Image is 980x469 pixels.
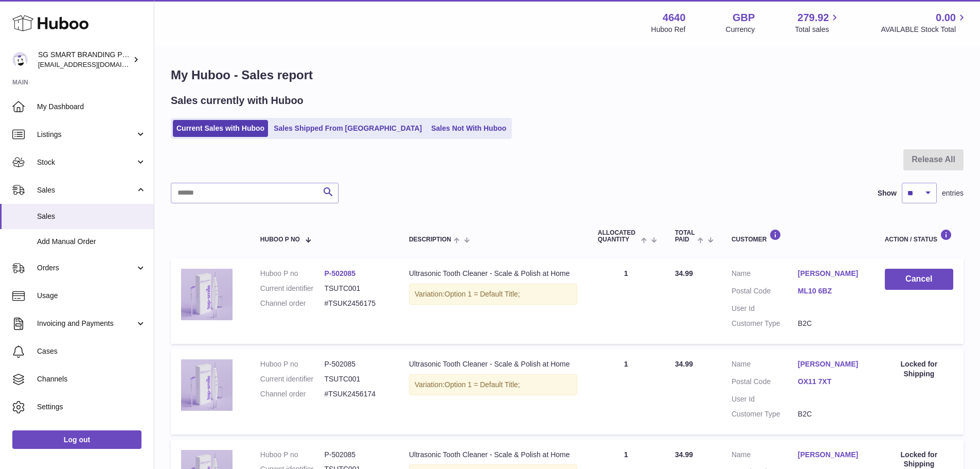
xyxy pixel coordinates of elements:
dt: Customer Type [732,319,798,328]
span: 34.99 [675,360,693,368]
span: 34.99 [675,269,693,277]
img: internalAdmin-4640@internal.huboo.com [12,52,28,67]
div: Variation: [409,284,577,305]
dd: P-502085 [324,450,388,460]
a: [PERSON_NAME] [798,450,864,460]
dt: Channel order [260,389,325,399]
a: ML10 6BZ [798,286,864,296]
dd: B2C [798,409,864,419]
dd: P-502085 [324,359,388,369]
td: 1 [587,349,665,435]
dt: Channel order [260,299,325,308]
div: Variation: [409,374,577,395]
a: Sales Not With Huboo [427,120,510,137]
dt: Name [732,269,798,281]
span: 279.92 [797,11,829,25]
dt: Name [732,359,798,372]
span: 0.00 [936,11,956,25]
dt: Postal Code [732,286,798,299]
dt: User Id [732,394,798,404]
div: Locked for Shipping [885,359,953,379]
span: Stock [37,158,135,167]
dt: Customer Type [732,409,798,419]
td: 1 [587,258,665,344]
a: [PERSON_NAME] [798,359,864,369]
a: Log out [12,430,141,449]
span: Sales [37,185,135,195]
a: 279.92 Total sales [795,11,841,34]
strong: 4640 [663,11,686,25]
span: Total sales [795,25,841,34]
dt: Huboo P no [260,269,325,279]
div: Ultrasonic Tooth Cleaner - Scale & Polish at Home [409,450,577,460]
dt: Huboo P no [260,359,325,369]
span: entries [942,188,964,198]
span: Option 1 = Default Title; [444,290,520,298]
a: 0.00 AVAILABLE Stock Total [881,11,968,34]
img: plaqueremoverforteethbestselleruk5.png [181,359,233,411]
div: Action / Status [885,229,953,243]
dt: Current identifier [260,284,325,293]
span: My Dashboard [37,102,146,112]
dd: #TSUK2456175 [324,299,388,308]
button: Cancel [885,269,953,290]
h2: Sales currently with Huboo [171,94,304,108]
strong: GBP [733,11,755,25]
span: Cases [37,346,146,356]
span: Usage [37,291,146,301]
dd: #TSUK2456174 [324,389,388,399]
span: Settings [37,402,146,412]
span: Huboo P no [260,236,300,243]
span: Sales [37,212,146,221]
span: Orders [37,263,135,273]
h1: My Huboo - Sales report [171,67,964,83]
dt: Current identifier [260,374,325,384]
img: plaqueremoverforteethbestselleruk5.png [181,269,233,320]
label: Show [878,188,897,198]
span: Listings [37,130,135,140]
a: Sales Shipped From [GEOGRAPHIC_DATA] [270,120,425,137]
dd: B2C [798,319,864,328]
div: Ultrasonic Tooth Cleaner - Scale & Polish at Home [409,359,577,369]
div: SG SMART BRANDING PTE. LTD. [38,50,131,70]
span: Option 1 = Default Title; [444,380,520,389]
span: [EMAIL_ADDRESS][DOMAIN_NAME] [38,60,151,68]
dd: TSUTC001 [324,284,388,293]
span: Channels [37,374,146,384]
div: Currency [726,25,755,34]
span: Total paid [675,230,695,243]
span: Add Manual Order [37,237,146,247]
dt: User Id [732,304,798,314]
div: Customer [732,229,864,243]
a: OX11 7XT [798,377,864,387]
span: Invoicing and Payments [37,319,135,328]
dd: TSUTC001 [324,374,388,384]
div: Ultrasonic Tooth Cleaner - Scale & Polish at Home [409,269,577,279]
span: AVAILABLE Stock Total [881,25,968,34]
dt: Huboo P no [260,450,325,460]
dt: Postal Code [732,377,798,389]
div: Huboo Ref [651,25,686,34]
a: Current Sales with Huboo [173,120,268,137]
span: ALLOCATED Quantity [598,230,638,243]
a: [PERSON_NAME] [798,269,864,279]
span: 34.99 [675,450,693,459]
span: Description [409,236,451,243]
a: P-502085 [324,269,355,277]
dt: Name [732,450,798,462]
